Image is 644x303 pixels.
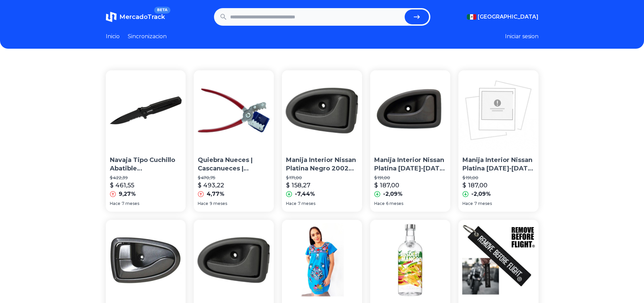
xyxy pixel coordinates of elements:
span: Hace [286,201,296,206]
a: Quiebra Nueces | Cascanueces | Pinza Para Nuez 31000010Quiebra Nueces | Cascanueces | [GEOGRAPHIC... [194,70,274,212]
img: Quiebra Nueces | Cascanueces | Pinza Para Nuez 31000010 [194,70,274,150]
img: Vodka Absolut Mango 750 Ml. [370,220,450,300]
p: -2,09% [471,190,491,198]
span: [GEOGRAPHIC_DATA] [478,13,539,21]
p: 4,77% [207,190,224,198]
p: $ 187,00 [374,181,399,190]
p: $ 158,27 [286,181,310,190]
span: Hace [198,201,208,206]
a: Manija Interior Nissan Platina Negro 2002 2003 2004 2005Manija Interior Nissan Platina Negro 2002... [282,70,362,212]
a: Manija Interior Nissan Platina 2000-2007 Der RngManija Interior Nissan Platina [DATE]-[DATE] Der ... [458,70,539,212]
a: Manija Interior Nissan Platina 2000-2007 Der RngManija Interior Nissan Platina [DATE]-[DATE] Der ... [370,70,450,212]
span: Hace [462,201,473,206]
p: -2,09% [383,190,403,198]
p: $ 187,00 [462,181,487,190]
span: MercadoTrack [119,13,165,21]
p: $ 493,22 [198,181,224,190]
img: Manija Interior Nissan Platina 2000-2007 Der Rng [370,70,450,150]
span: Hace [110,201,120,206]
span: Hace [374,201,385,206]
a: Sincronizacion [128,32,167,41]
button: Iniciar sesion [505,32,539,41]
p: $ 191,00 [374,175,446,181]
p: $ 422,39 [110,175,182,181]
span: 6 meses [386,201,403,206]
span: 9 meses [210,201,227,206]
p: Manija Interior Nissan Platina [DATE]-[DATE] Der Rng [462,156,534,173]
a: MercadoTrackBETA [106,11,165,22]
button: [GEOGRAPHIC_DATA] [467,13,539,21]
span: 7 meses [298,201,315,206]
img: Vestido Dama Mexicano Bordados A Mano Artesanal Tipico [282,220,362,300]
span: BETA [154,7,170,14]
img: Llavero Motociclismo Remove Before Flight Original [458,220,539,300]
img: Mexico [467,14,476,20]
p: -7,44% [295,190,315,198]
img: Navaja Tipo Cuchillo Abatible Urrea 686 32802666 [106,70,186,150]
span: 7 meses [474,201,492,206]
p: Quiebra Nueces | Cascanueces | [GEOGRAPHIC_DATA] 31000010 [198,156,270,173]
img: Manija Interior Dodge Verna 2004 2005 2006 Gris Del/tra Izq [106,220,186,300]
p: $ 470,75 [198,175,270,181]
p: Navaja Tipo Cuchillo Abatible [PERSON_NAME] 686 32802666 [110,156,182,173]
img: Manija Interior Nissan Platina Negro 2006 2007 2008 2009 [194,220,274,300]
p: $ 461,55 [110,181,134,190]
p: $ 171,00 [286,175,358,181]
p: Manija Interior Nissan Platina Negro 2002 2003 2004 2005 [286,156,358,173]
img: Manija Interior Nissan Platina Negro 2002 2003 2004 2005 [282,70,362,150]
a: Inicio [106,32,120,41]
img: MercadoTrack [106,11,117,22]
span: 7 meses [122,201,139,206]
img: Manija Interior Nissan Platina 2000-2007 Der Rng [458,70,539,150]
p: 9,27% [119,190,136,198]
a: Navaja Tipo Cuchillo Abatible Urrea 686 32802666Navaja Tipo Cuchillo Abatible [PERSON_NAME] 686 3... [106,70,186,212]
p: $ 191,00 [462,175,534,181]
p: Manija Interior Nissan Platina [DATE]-[DATE] Der Rng [374,156,446,173]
